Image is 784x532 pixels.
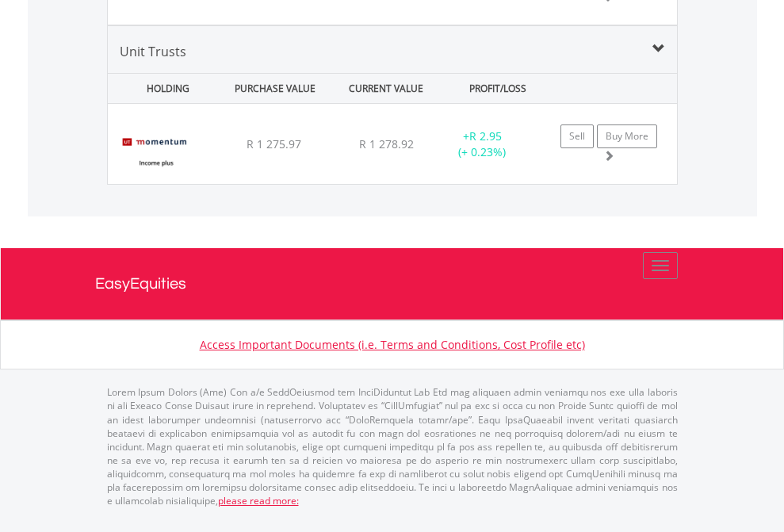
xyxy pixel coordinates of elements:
img: UT.ZA.MIPB7.png [116,124,196,180]
a: Buy More [597,124,657,148]
span: Unit Trusts [120,43,186,60]
div: PROFIT/LOSS [444,74,552,103]
div: PURCHASE VALUE [221,74,329,103]
a: Access Important Documents (i.e. Terms and Conditions, Cost Profile etc) [200,337,585,352]
span: R 1 278.92 [359,136,414,151]
span: R 2.95 [469,128,502,144]
span: R 1 275.97 [247,136,301,151]
a: Sell [560,124,594,148]
a: please read more: [218,494,299,507]
div: HOLDING [109,74,217,103]
div: CURRENT VALUE [332,74,440,103]
p: Lorem Ipsum Dolors (Ame) Con a/e SeddOeiusmod tem InciDiduntut Lab Etd mag aliquaen admin veniamq... [107,385,678,507]
div: + (+ 0.23%) [433,128,532,160]
a: EasyEquities [95,248,690,320]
